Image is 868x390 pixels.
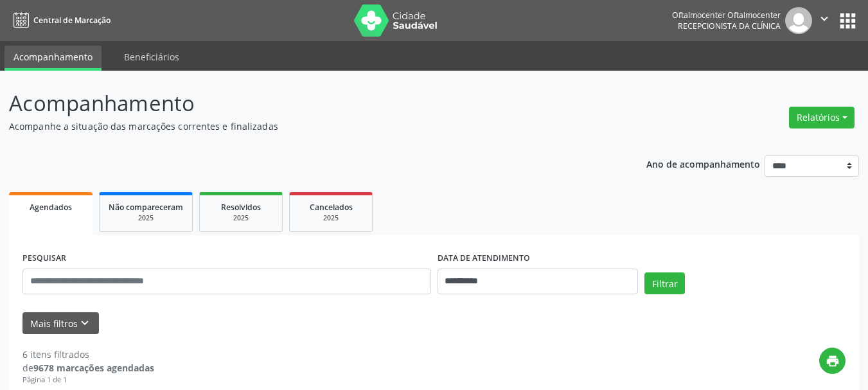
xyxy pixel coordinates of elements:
span: Não compareceram [109,202,183,213]
div: 2025 [209,213,273,223]
button: Relatórios [789,107,855,129]
div: de [22,361,154,375]
div: 2025 [299,213,363,223]
strong: 9678 marcações agendadas [33,362,154,374]
button: Mais filtroskeyboard_arrow_down [22,312,99,335]
p: Ano de acompanhamento [646,155,760,172]
a: Acompanhamento [4,46,102,71]
div: 6 itens filtrados [22,348,154,361]
span: Recepcionista da clínica [678,21,781,31]
label: PESQUISAR [22,249,66,269]
button: print [819,348,846,374]
a: Central de Marcação [9,10,111,31]
i:  [817,12,831,26]
i: keyboard_arrow_down [78,316,92,330]
button: apps [837,10,859,32]
p: Acompanhamento [9,87,604,120]
span: Resolvidos [221,202,261,213]
div: Página 1 de 1 [22,375,154,386]
a: Beneficiários [115,46,188,68]
span: Central de Marcação [33,15,111,26]
span: Cancelados [310,202,353,213]
div: 2025 [109,213,183,223]
p: Acompanhe a situação das marcações correntes e finalizadas [9,120,604,133]
span: Agendados [30,202,72,213]
button:  [812,7,837,34]
button: Filtrar [644,272,685,294]
i: print [826,354,840,368]
div: Oftalmocenter Oftalmocenter [672,10,781,21]
label: DATA DE ATENDIMENTO [438,249,530,269]
img: img [785,7,812,34]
